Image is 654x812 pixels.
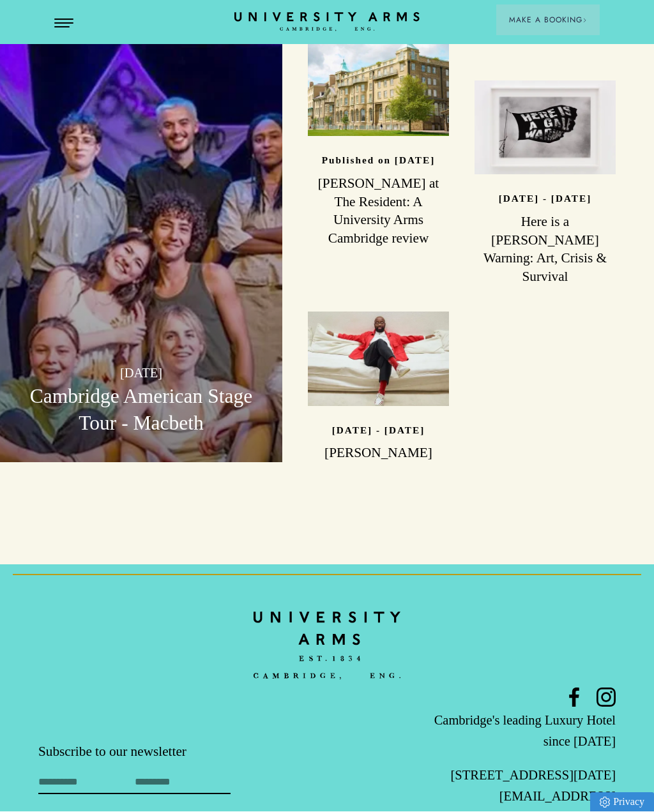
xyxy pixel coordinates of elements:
a: Home [234,13,420,33]
p: Cambridge's leading Luxury Hotel since [DATE] [423,710,616,753]
button: Open Menu [54,19,73,29]
h3: [PERSON_NAME] [308,444,449,463]
p: [DATE] [26,363,257,384]
h3: Here is a [PERSON_NAME] Warning: Art, Crisis & Survival [475,213,616,287]
p: Subscribe to our newsletter [38,743,231,762]
button: Make a BookingArrow icon [496,5,600,36]
a: Privacy [590,793,654,812]
h3: Cambridge American Stage Tour - Macbeth [26,384,257,437]
img: bc90c398f2f6aa16c3ede0e16ee64a97.svg [254,603,400,689]
span: Make a Booking [509,15,587,26]
img: Privacy [600,797,610,808]
a: Facebook [565,688,584,707]
a: image-51d7ad2dcc56b75882f48dda021d7848436ae3fe-750x500-jpg [DATE] - [DATE] Here is a [PERSON_NAME... [475,81,616,287]
p: [DATE] - [DATE] [332,425,425,436]
a: Home [254,603,400,688]
p: [DATE] - [DATE] [499,193,592,204]
p: [STREET_ADDRESS][DATE] [423,765,616,786]
img: Arrow icon [582,19,587,23]
a: image-965cbf74f4edc1a4dafc1db8baedd5427c6ffa53-2500x1667-jpg Published on [DATE] [PERSON_NAME] at... [308,43,449,249]
h3: [PERSON_NAME] at The Resident: A University Arms Cambridge review [308,175,449,249]
a: image-63efcffb29ce67d5b9b5c31fb65ce327b57d730d-750x563-jpg [DATE] - [DATE] [PERSON_NAME] [308,312,449,463]
a: Instagram [597,688,616,707]
p: Published on [DATE] [322,155,436,166]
